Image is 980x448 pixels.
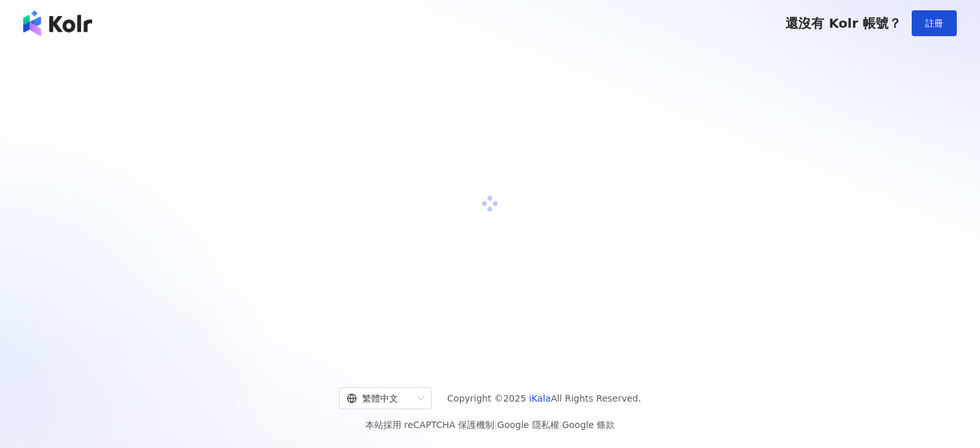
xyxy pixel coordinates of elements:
[562,420,615,430] a: Google 條款
[494,420,497,430] span: |
[785,15,901,31] span: 還沒有 Kolr 帳號？
[365,417,615,433] span: 本站採用 reCAPTCHA 保護機制
[529,393,551,404] a: iKala
[912,10,957,36] button: 註冊
[23,10,92,36] img: logo
[447,391,641,406] span: Copyright © 2025 All Rights Reserved.
[925,18,943,28] span: 註冊
[347,388,412,409] div: 繁體中文
[497,420,559,430] a: Google 隱私權
[559,420,562,430] span: |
